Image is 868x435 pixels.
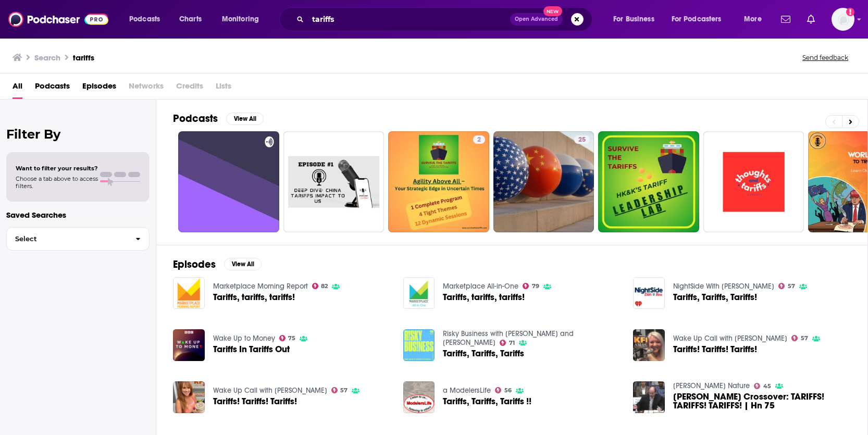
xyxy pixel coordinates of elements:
a: Tariffs, Tariffs, Tariffs !! [443,397,531,406]
a: 45 [754,383,771,389]
a: All [13,78,22,99]
img: Tariffs, tariffs, tariffs! [403,277,435,309]
a: 82 [312,283,328,289]
span: 45 [763,384,771,389]
a: 25 [493,131,594,232]
img: Podchaser - Follow, Share and Rate Podcasts [8,9,108,29]
a: Charts [172,11,208,28]
a: Marketplace All-in-One [443,282,518,291]
h3: tariffs [73,53,94,63]
a: a ModelersLife [443,386,491,395]
a: Tariffs! Tariffs! Tariffs! [673,345,757,354]
a: 25 [574,135,590,144]
span: 2 [477,135,481,145]
a: Wake Up Call with Amy King [673,334,787,343]
span: For Business [613,12,654,27]
a: Tariffs, Tariffs, Tariffs! [673,293,757,302]
span: 75 [288,336,295,341]
h2: Episodes [173,258,216,271]
img: Tariffs, tariffs, tariffs! [173,277,205,309]
a: 57 [778,283,795,289]
a: Bob Murphy Crossover: TARIFFS! TARIFFS! TARIFFS! | Hn 75 [673,392,851,410]
button: Open AdvancedNew [510,13,563,26]
a: NightSide With Dan Rea [673,282,774,291]
a: Wake Up to Money [213,334,275,343]
a: Tariffs In Tariffs Out [213,345,290,354]
button: Send feedback [799,53,851,62]
img: Tariffs, Tariffs, Tariffs !! [403,381,435,413]
a: 2 [388,131,489,232]
span: Want to filter your results? [16,165,98,172]
span: For Podcasters [672,12,722,27]
span: Networks [129,78,164,99]
button: open menu [122,11,173,28]
a: Tariffs, Tariffs, Tariffs! [633,277,665,309]
span: 71 [509,341,515,345]
span: Select [7,235,127,242]
a: Tariffs, Tariffs, Tariffs [443,349,524,358]
a: Episodes [82,78,116,99]
span: 25 [578,135,586,145]
a: Tariffs! Tariffs! Tariffs! [633,329,665,361]
button: open menu [737,11,775,28]
a: Tariffs, tariffs, tariffs! [443,293,525,302]
a: 57 [791,335,808,341]
span: 56 [504,388,512,393]
a: EpisodesView All [173,258,262,271]
img: Tariffs! Tariffs! Tariffs! [173,381,205,413]
a: PodcastsView All [173,112,264,125]
span: Choose a tab above to access filters. [16,175,98,190]
a: Tariffs! Tariffs! Tariffs! [213,397,297,406]
a: Haman Nature [673,381,750,390]
span: Monitoring [222,12,259,27]
span: 57 [801,336,808,341]
a: Risky Business with Nate Silver and Maria Konnikova [443,329,574,347]
span: 82 [321,284,328,289]
span: Lists [216,78,231,99]
a: 79 [523,283,539,289]
span: Podcasts [129,12,160,27]
div: Search podcasts, credits, & more... [289,7,602,31]
button: View All [224,258,262,270]
button: Select [6,227,150,251]
h3: Search [34,53,60,63]
img: Bob Murphy Crossover: TARIFFS! TARIFFS! TARIFFS! | Hn 75 [633,381,665,413]
a: 57 [331,387,348,393]
h2: Filter By [6,127,150,142]
img: User Profile [832,8,854,31]
img: Tariffs, Tariffs, Tariffs [403,329,435,361]
span: 79 [532,284,539,289]
a: Show notifications dropdown [803,10,819,28]
span: New [543,6,562,16]
a: 56 [495,387,512,393]
span: More [744,12,762,27]
span: Logged in as jwong [832,8,854,31]
img: Tariffs In Tariffs Out [173,329,205,361]
span: Charts [179,12,202,27]
a: 2 [473,135,485,144]
span: 57 [340,388,348,393]
a: 71 [500,340,515,346]
span: Credits [176,78,203,99]
a: Tariffs, tariffs, tariffs! [213,293,295,302]
a: Wake Up Call with Amy King [213,386,327,395]
svg: Add a profile image [846,8,854,16]
a: Marketplace Morning Report [213,282,308,291]
button: open menu [215,11,272,28]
